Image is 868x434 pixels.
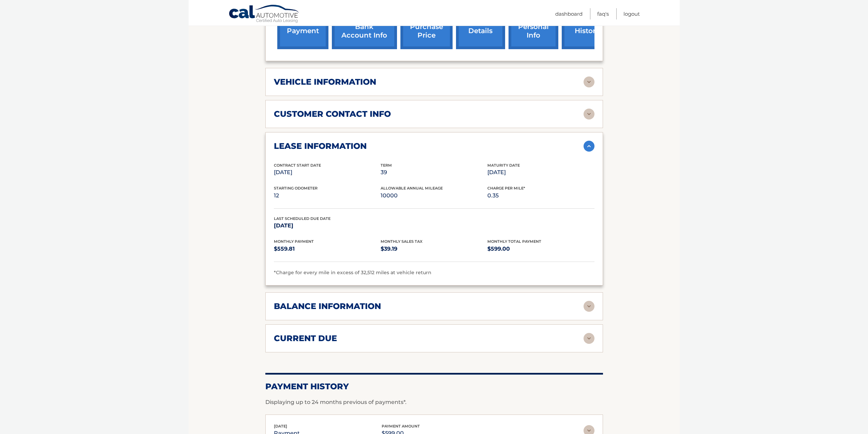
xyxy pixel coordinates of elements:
span: Charge Per Mile* [487,186,525,191]
p: 0.35 [487,191,594,200]
h2: lease information [274,141,367,151]
span: *Charge for every mile in excess of 32,512 miles at vehicle return [274,269,431,276]
p: $599.00 [487,244,594,254]
h2: Payment History [265,381,603,392]
span: Monthly Payment [274,239,314,244]
p: Displaying up to 24 months previous of payments*. [265,398,603,406]
h2: balance information [274,301,381,311]
a: account details [456,4,505,49]
p: [DATE] [487,168,594,177]
img: accordion-active.svg [584,141,594,152]
img: accordion-rest.svg [584,301,594,312]
a: FAQ's [597,8,609,19]
p: [DATE] [274,168,381,177]
p: $39.19 [381,244,487,254]
h2: customer contact info [274,109,391,119]
span: Monthly Total Payment [487,239,541,244]
span: Starting Odometer [274,186,318,191]
h2: vehicle information [274,77,376,87]
p: 39 [381,168,487,177]
p: [DATE] [274,221,381,230]
a: Logout [623,8,640,19]
h2: current due [274,333,337,344]
a: update personal info [509,4,558,49]
p: 12 [274,191,381,200]
span: Term [381,163,392,168]
p: 10000 [381,191,487,200]
a: make a payment [277,4,328,49]
a: request purchase price [400,4,453,49]
span: Monthly Sales Tax [381,239,423,244]
img: accordion-rest.svg [584,109,594,120]
span: payment amount [382,424,420,429]
span: Last Scheduled Due Date [274,216,330,221]
a: payment history [562,4,613,49]
span: Contract Start Date [274,163,321,168]
a: Cal Automotive [229,4,300,24]
img: accordion-rest.svg [584,333,594,344]
a: Add/Remove bank account info [332,4,397,49]
a: Dashboard [555,8,583,19]
p: $559.81 [274,244,381,254]
span: [DATE] [274,424,287,429]
span: Maturity Date [487,163,520,168]
img: accordion-rest.svg [584,76,594,87]
span: Allowable Annual Mileage [381,186,443,191]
